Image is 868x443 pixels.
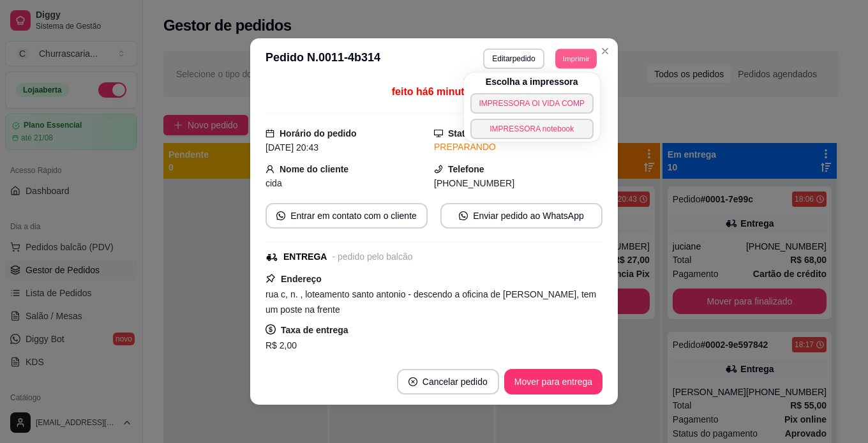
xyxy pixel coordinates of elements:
div: PREPARANDO [434,140,602,154]
span: whats-app [459,211,468,220]
strong: Telefone [448,164,484,174]
button: Imprimir [555,49,597,68]
strong: Horário do pedido [280,128,357,139]
button: whats-appEntrar em contato com o cliente [266,203,428,229]
button: close-circleCancelar pedido [397,369,499,394]
button: Editarpedido [483,49,544,69]
h3: Pedido N. 0011-4b314 [266,49,380,69]
strong: Nome do cliente [280,164,348,174]
span: desktop [434,129,443,138]
strong: Taxa de entrega [281,325,348,335]
button: whats-appEnviar pedido ao WhatsApp [440,203,602,229]
span: feito há 6 minutos [392,86,476,97]
button: IMPRESSORA OI VIDA COMP [470,93,594,114]
span: rua c, n. , loteamento santo antonio - descendo a oficina de [PERSON_NAME], tem um poste na frente [266,289,596,315]
span: phone [434,165,443,174]
span: [PHONE_NUMBER] [434,178,514,188]
span: pushpin [266,273,276,283]
span: dollar [266,324,276,334]
span: cida [266,178,282,188]
div: - pedido pelo balcão [332,250,412,264]
span: whats-app [276,211,285,220]
div: ENTREGA [283,250,327,264]
span: user [266,165,274,174]
strong: Status do pedido [448,128,521,139]
span: [DATE] 20:43 [266,142,318,153]
button: Mover para entrega [504,369,602,394]
strong: Endereço [281,274,322,284]
button: Copiar Endereço [390,353,477,379]
button: Close [595,41,615,61]
span: R$ 2,00 [266,340,297,350]
button: IMPRESSORA notebook [470,119,594,139]
span: calendar [266,129,274,138]
span: close-circle [408,377,417,386]
h4: Escolha a impressora [486,75,578,88]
